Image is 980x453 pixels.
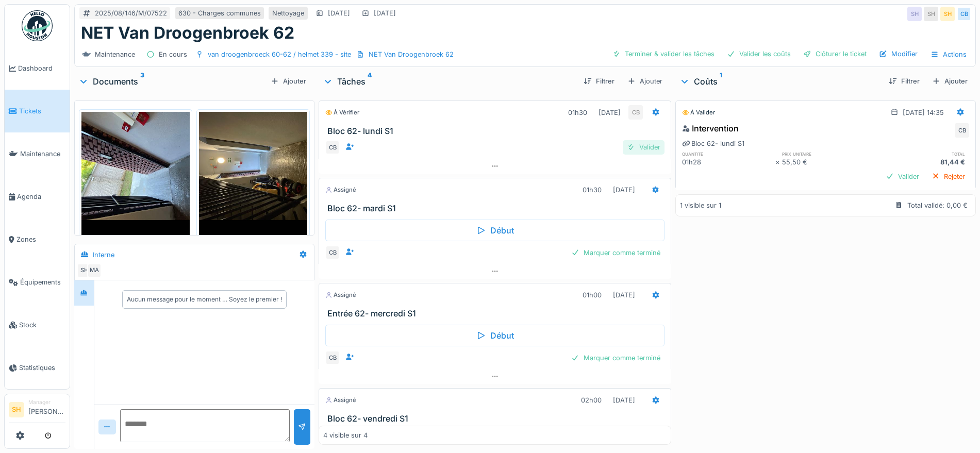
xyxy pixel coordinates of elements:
div: Ajouter [623,74,667,89]
span: Stock [19,320,65,330]
div: 1 visible sur 1 [680,200,721,210]
h6: prix unitaire [782,150,875,157]
span: Dashboard [18,63,65,73]
div: [DATE] [374,8,396,18]
div: Valider les coûts [723,47,795,61]
div: Bloc 62- lundi S1 [682,139,744,148]
div: 02h00 [581,395,602,405]
div: Documents [78,75,267,88]
div: Terminer & valider les tâches [608,47,719,61]
div: Début [325,325,665,346]
div: 2025/08/146/M/07522 [95,8,167,18]
div: Aucun message pour le moment … Soyez le premier ! [127,295,282,304]
div: NET Van Droogenbroek 62 [369,49,454,59]
sup: 3 [140,75,144,88]
div: SH [77,263,91,278]
span: Statistiques [19,363,65,373]
span: Maintenance [20,149,65,159]
div: Actions [926,47,971,62]
sup: 1 [720,75,722,88]
div: Manager [28,398,65,406]
a: SH Manager[PERSON_NAME] [9,398,65,423]
div: Assigné [325,186,356,194]
h3: Bloc 62- lundi S1 [327,126,667,136]
div: [DATE] [599,108,621,118]
div: Marquer comme terminé [567,351,665,365]
div: Valider [882,170,923,183]
div: Nettoyage [272,8,304,18]
img: ig1esg1ggz12a1jj0dci6zse535p [199,112,307,256]
span: Tickets [19,106,65,116]
a: Équipements [5,261,70,304]
div: SH [940,7,955,21]
div: Valider [623,140,665,154]
div: CB [325,140,340,155]
li: [PERSON_NAME] [28,398,65,421]
img: todld7oz63fjis8wrf58pcto6mz7 [81,112,190,256]
a: Maintenance [5,132,70,175]
h6: quantité [682,150,775,157]
span: Agenda [17,192,65,202]
div: 81,44 € [876,157,969,167]
div: À vérifier [325,108,359,117]
div: Clôturer le ticket [799,47,871,61]
div: van droogenbroeck 60-62 / helmet 339 - site [208,49,351,59]
div: [DATE] [613,290,635,300]
a: Tickets [5,90,70,132]
a: Dashboard [5,47,70,90]
h3: Bloc 62- mardi S1 [327,204,667,213]
div: En cours [159,49,187,59]
span: Équipements [20,277,65,287]
div: 630 - Charges communes [178,8,261,18]
h3: Entrée 62- mercredi S1 [327,309,667,318]
div: [DATE] [328,8,350,18]
a: Statistiques [5,346,70,389]
div: [DATE] 14:35 [903,108,944,118]
div: CB [325,350,340,365]
div: Marquer comme terminé [567,246,665,260]
div: 01h00 [583,290,602,300]
div: CB [628,105,643,120]
div: CB [955,123,969,138]
div: SH [907,7,922,21]
h3: Bloc 62- vendredi S1 [327,414,667,424]
li: SH [9,402,24,417]
div: MA [87,263,102,278]
div: [DATE] [613,185,635,195]
div: Filtrer [885,74,924,88]
div: 01h30 [568,108,587,118]
div: Ajouter [267,74,310,88]
h6: total [876,150,969,157]
div: À valider [682,108,715,117]
div: Modifier [875,47,922,61]
div: Rejeter [927,170,969,183]
a: Zones [5,218,70,261]
h1: NET Van Droogenbroek 62 [81,23,294,43]
img: Badge_color-CXgf-gQk.svg [22,10,53,41]
div: 01h30 [583,185,602,195]
sup: 4 [368,75,372,88]
a: Stock [5,304,70,346]
a: Agenda [5,175,70,218]
div: 55,50 € [782,157,875,167]
div: SH [924,7,938,21]
div: Début [325,220,665,241]
div: CB [325,245,340,260]
div: 4 visible sur 4 [323,430,368,440]
div: Ajouter [928,74,972,88]
div: Assigné [325,291,356,299]
span: Zones [16,234,65,244]
div: 01h28 [682,157,775,167]
div: Coûts [679,75,881,88]
div: × [775,157,782,167]
div: Total validé: 0,00 € [907,200,968,210]
div: Intervention [682,122,739,135]
div: Interne [93,250,114,260]
div: CB [957,7,971,21]
div: Maintenance [95,49,135,59]
div: Filtrer [579,74,619,88]
div: Assigné [325,396,356,405]
div: Tâches [323,75,575,88]
div: [DATE] [613,395,635,405]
